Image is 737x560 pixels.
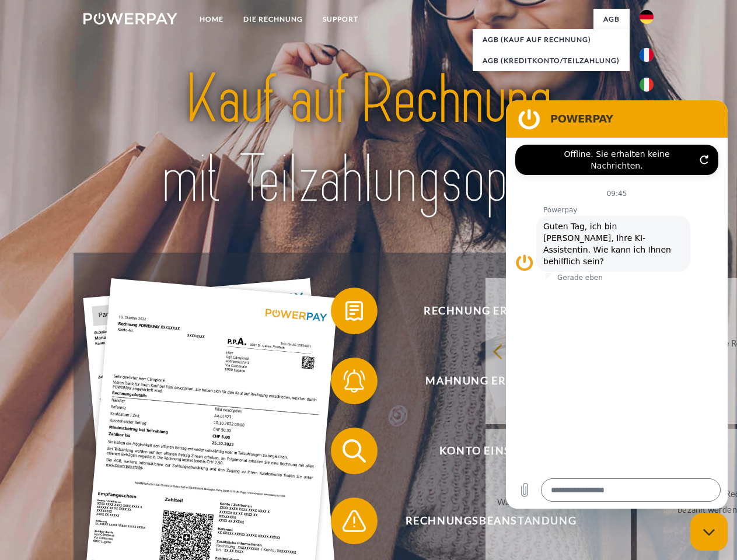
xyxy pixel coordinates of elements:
[506,100,728,509] iframe: Messaging-Fenster
[83,13,177,24] img: logo-powerpay-white.svg
[690,513,728,551] iframe: Schaltfläche zum Öffnen des Messaging-Fensters; Konversation läuft
[233,9,313,30] a: DIE RECHNUNG
[473,50,630,71] a: AGB (Kreditkonto/Teilzahlung)
[331,498,634,544] button: Rechnungsbeanstandung
[190,9,233,30] a: Home
[340,506,369,535] img: qb_warning.svg
[331,288,634,334] button: Rechnung erhalten?
[111,56,626,223] img: title-powerpay_de.svg
[640,78,654,92] img: it
[640,10,654,24] img: de
[340,296,369,325] img: qb_bill.svg
[331,428,634,474] button: Konto einsehen
[340,436,369,466] img: qb_search.svg
[313,9,368,30] a: SUPPORT
[473,29,630,50] a: AGB (Kauf auf Rechnung)
[493,494,624,509] div: Wann erhalte ich die Rechnung?
[593,9,630,30] a: agb
[493,343,624,359] div: zurück
[340,366,369,395] img: qb_bell.svg
[331,358,634,404] button: Mahnung erhalten?
[640,48,654,62] img: fr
